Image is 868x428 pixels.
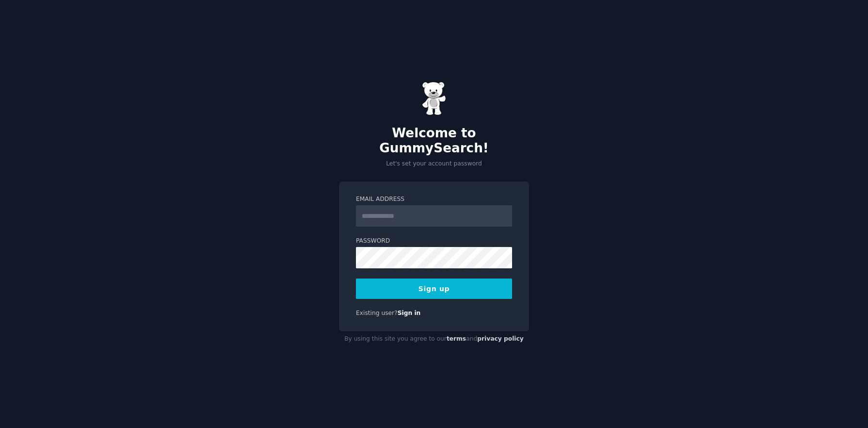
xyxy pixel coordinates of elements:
[356,279,512,299] button: Sign up
[398,310,421,316] a: Sign in
[356,195,512,204] label: Email Address
[356,310,398,316] span: Existing user?
[339,331,529,347] div: By using this site you agree to our and
[447,335,466,342] a: terms
[339,126,529,156] h2: Welcome to GummySearch!
[477,335,524,342] a: privacy policy
[422,82,446,115] img: Gummy Bear
[356,237,512,246] label: Password
[339,160,529,168] p: Let's set your account password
